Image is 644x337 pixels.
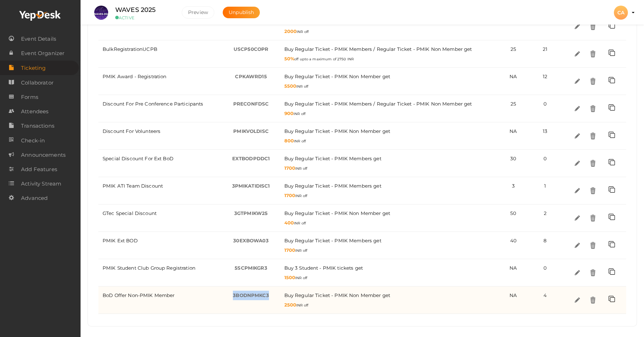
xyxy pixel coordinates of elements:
span: Regular Ticket - PMIK Members [295,101,372,107]
span: Buy get [284,183,381,189]
span: 25 [511,46,516,52]
span: Buy get [284,238,381,243]
span: 1700 [284,193,296,198]
span: Transactions [21,119,54,133]
span: 3PMIKATIDISC1 [232,183,270,189]
span: 30EXBOWA03 [233,238,268,243]
span: 3GTPMIKW25 [234,210,268,216]
span: INR off [284,29,309,34]
img: edit.svg [574,160,581,167]
span: Event Organizer [21,46,64,60]
img: S4WQAGVX_small.jpeg [94,6,108,20]
img: delete.svg [589,23,597,30]
span: Regular Ticket - PMIK Members [295,183,372,189]
img: delete.svg [589,50,597,58]
span: 1700 [284,247,296,253]
span: USCP50COPR [234,46,268,52]
span: 1700 [284,165,296,171]
span: 400 [284,220,294,225]
span: Regular Ticket - PMIK Non Member [377,101,463,107]
span: BoD Offer Non-PMIK Member [103,292,175,298]
span: Advanced [21,191,48,205]
span: 0 [543,156,547,161]
span: Regular Ticket - PMIK Non Member [295,210,381,216]
span: Regular Ticket - PMIK Non Member [377,46,463,52]
span: Buy get [284,128,390,134]
span: EXTBODPDDC1 [232,156,270,161]
span: PMIK ATI Team Discount [103,183,163,189]
img: edit.svg [574,269,581,276]
span: Forms [21,90,38,104]
span: 30 [510,156,516,161]
span: 800 [284,138,294,143]
img: delete.svg [589,160,597,167]
span: INR off [284,84,309,89]
img: delete.svg [589,214,597,222]
img: delete.svg [589,105,597,112]
span: 0 [543,101,547,107]
span: INR off [284,248,307,253]
span: 21 [543,46,547,52]
span: 2 [544,210,547,216]
div: CA [614,6,628,20]
span: Regular Ticket - PMIK Members [295,156,372,161]
img: delete.svg [589,242,597,249]
span: Buy get [284,292,390,298]
img: edit.svg [574,23,581,30]
profile-pic: CA [614,9,628,16]
span: INR off [284,166,307,171]
span: Buy get [284,101,472,107]
span: BulkRegistrationUCPB [103,46,157,52]
small: ACTIVE [115,15,171,20]
span: 50% [284,56,294,61]
span: Collaborator [21,76,54,90]
span: Announcements [21,148,65,162]
span: NA [510,292,517,298]
button: CA [612,5,630,20]
img: edit.svg [574,50,581,58]
img: delete.svg [589,132,597,140]
span: INR off [284,194,307,198]
span: Unpublish [229,9,254,15]
span: INR off [284,139,306,143]
span: 5SCPMIKGR3 [235,265,267,271]
span: GTec Special Discount [103,210,157,216]
img: edit.svg [574,296,581,304]
span: 1 [544,183,546,189]
img: edit.svg [574,214,581,222]
span: PMIK Student Club group registration [103,265,195,271]
span: 2000 [284,28,297,34]
img: delete.svg [589,269,597,276]
span: 13 [543,128,547,134]
span: 12 [543,74,547,79]
span: 40 [510,238,517,243]
span: INR off [284,276,307,280]
span: INR off [284,303,309,308]
span: Buy get [284,156,381,161]
img: delete.svg [589,187,597,194]
img: delete.svg [589,77,597,85]
img: delete.svg [589,296,597,304]
label: WAVES 2025 [115,5,155,15]
span: 5500 [284,83,297,89]
span: 3 Student - PMIK [295,265,336,271]
span: 2500 [284,302,297,308]
span: Buy tickets get [284,265,363,271]
span: PMIK Ext BOD [103,238,138,243]
span: Discount for Pre conference participants [103,101,203,107]
img: edit.svg [574,77,581,85]
span: PRECONFDSC [233,101,269,107]
span: Regular Ticket - PMIK Members [295,238,372,243]
span: 4 [543,292,547,298]
span: 900 [284,110,293,116]
img: edit.svg [574,105,581,112]
button: Preview [182,6,214,19]
span: NA [510,265,517,271]
span: Buy get [284,46,472,52]
span: Discount for Volunteers [103,128,160,134]
span: Add Features [21,162,57,176]
span: INR off [284,112,305,116]
span: 25 [511,101,516,107]
span: Buy get [284,74,390,79]
span: off upto a maximum of 2750 INR [284,57,354,61]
